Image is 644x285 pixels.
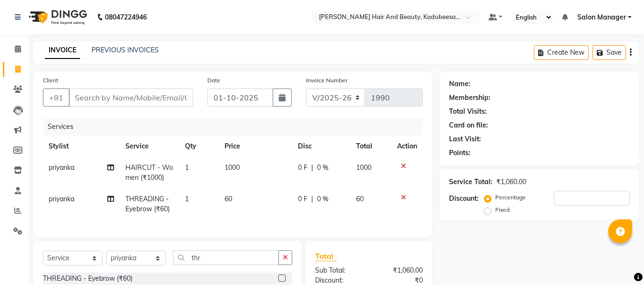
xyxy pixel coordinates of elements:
[43,136,120,157] th: Stylist
[173,250,279,265] input: Search or Scan
[44,118,430,136] div: Services
[449,79,470,89] div: Name:
[534,45,589,60] button: Create New
[449,93,491,103] div: Membership:
[92,46,159,54] a: PREVIOUS INVOICES
[225,163,240,172] span: 1000
[317,194,328,204] span: 0 %
[298,194,307,204] span: 0 F
[449,177,492,187] div: Service Total:
[449,120,488,130] div: Card on file:
[43,76,58,85] label: Client
[369,265,430,275] div: ₹1,060.00
[449,194,479,204] div: Discount:
[49,195,74,203] span: priyanka
[449,107,487,117] div: Total Visits:
[185,163,189,172] span: 1
[356,195,364,203] span: 60
[69,88,193,107] input: Search by Name/Mobile/Email/Code
[495,193,526,202] label: Percentage
[45,42,80,59] a: INVOICE
[306,76,348,85] label: Invoice Number
[225,195,232,203] span: 60
[350,136,391,157] th: Total
[577,12,626,22] span: Salon Manager
[317,163,328,173] span: 0 %
[49,163,74,172] span: priyanka
[496,177,526,187] div: ₹1,060.00
[308,265,369,275] div: Sub Total:
[391,136,423,157] th: Action
[207,76,220,85] label: Date
[24,4,90,30] img: logo
[120,136,179,157] th: Service
[311,194,313,204] span: |
[356,163,371,172] span: 1000
[298,163,307,173] span: 0 F
[105,4,147,30] b: 08047224946
[125,195,170,213] span: THREADING - Eyebrow (₹60)
[43,274,133,284] div: THREADING - Eyebrow (₹60)
[125,163,173,182] span: HAIRCUT - Women (₹1000)
[43,88,70,107] button: +91
[495,206,510,214] label: Fixed
[311,163,313,173] span: |
[449,134,481,144] div: Last Visit:
[179,136,219,157] th: Qty
[219,136,292,157] th: Price
[315,251,337,261] span: Total
[292,136,350,157] th: Disc
[185,195,189,203] span: 1
[449,148,470,158] div: Points:
[593,45,626,60] button: Save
